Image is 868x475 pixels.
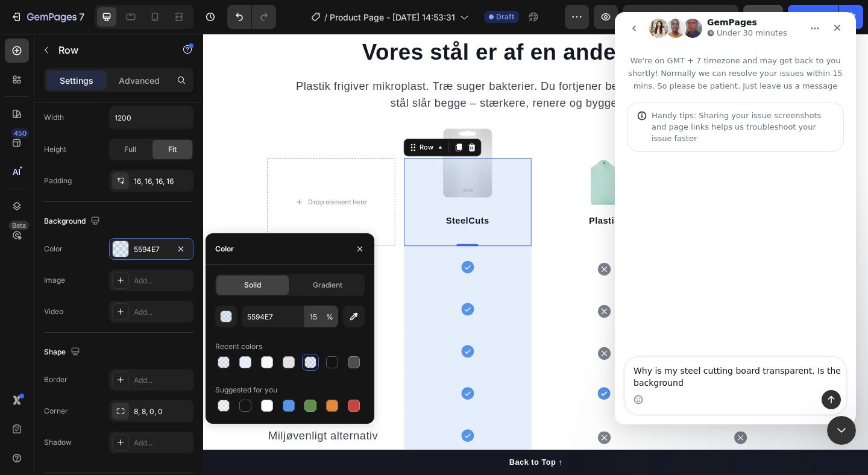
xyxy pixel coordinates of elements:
div: 8, 8, 0, 0 [134,406,190,417]
p: Plastik [368,196,505,210]
p: Row [58,43,161,57]
button: Save [743,5,783,29]
img: gempages_581492367509422600-a2f915f9-9e08-49f9-8330-c36b66a1754b.png [410,135,462,186]
input: Auto [110,107,193,128]
span: / [324,11,327,24]
p: Settings [60,74,93,87]
p: Miljøvenligt alternativ [71,428,207,446]
p: Langtidsholdbar [71,336,207,354]
button: 7 [5,5,90,29]
div: Padding [44,175,72,186]
div: 450 [11,128,29,138]
iframe: Intercom live chat [615,12,856,424]
span: Gradient [313,280,342,291]
div: Color [215,244,234,254]
img: gempages_581492367509422600-8b03d177-ab32-496a-a6b6-ce9f4ba4c673.png [253,100,322,178]
span: Full [124,144,136,155]
div: Background [44,213,102,230]
div: Undo/Redo [227,5,276,29]
p: Tåler vaskemaskine [71,382,207,400]
div: Add... [134,307,190,318]
div: Corner [44,406,68,417]
div: Border [44,374,68,385]
div: 5594E7 [134,244,169,255]
p: Træ [517,196,653,210]
div: Beta [9,221,29,230]
div: Suggested for you [215,385,277,395]
div: Shape [44,344,83,360]
div: Height [44,144,66,155]
img: gempages_581492367509422600-b68dc0d3-7285-4d99-bf8e-72a7accd137d.png [559,135,610,186]
span: Product Page - [DATE] 14:53:31 [330,11,455,24]
div: 16, 16, 16, 16 [134,176,190,187]
div: Width [44,112,64,123]
div: Shadow [44,437,72,448]
div: Recent colors [215,341,262,352]
div: Add... [134,438,190,448]
div: Publish [798,11,828,24]
span: 1 product assigned [633,11,711,24]
span: Fit [168,144,177,155]
div: Image [44,275,65,286]
iframe: Intercom live chat [827,416,856,445]
iframe: Design area [203,34,868,475]
div: Row [233,118,253,129]
span: Solid [244,280,261,291]
p: 7 [79,10,84,24]
button: 1 product assigned [623,5,738,29]
div: Video [44,306,63,317]
div: Add... [134,275,190,286]
button: Publish [788,5,838,29]
p: Advanced [119,74,160,87]
span: % [326,312,333,322]
span: Draft [496,11,514,22]
div: Back to Top ↑ [333,460,391,473]
p: Hygiejnisk [71,245,207,263]
div: Color [44,244,63,254]
div: Add... [134,375,190,386]
input: Eg: FFFFFF [242,306,304,327]
p: SteelCuts [229,196,347,210]
p: Mikroplast fri [71,291,207,309]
